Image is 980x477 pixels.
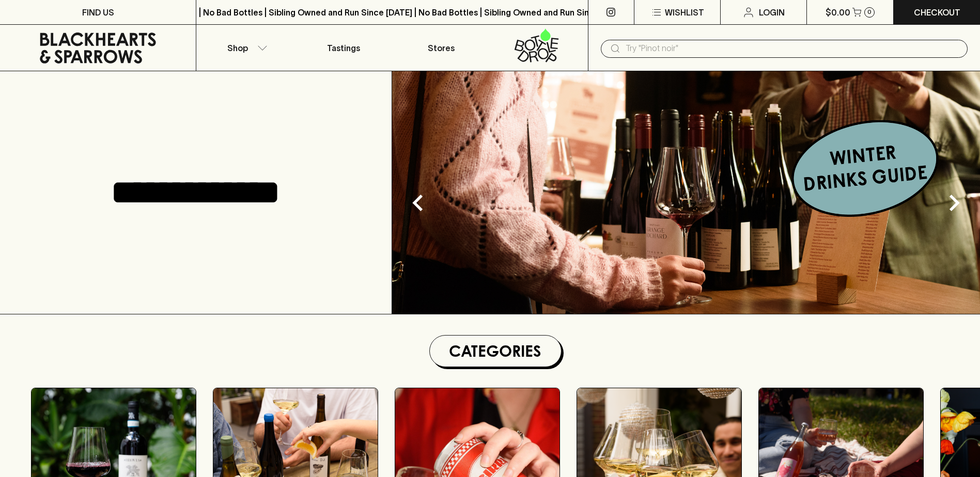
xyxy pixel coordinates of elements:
[826,6,850,19] p: $0.00
[867,9,872,15] p: 0
[665,6,704,19] p: Wishlist
[934,182,975,224] button: Next
[397,182,439,224] button: Previous
[914,6,960,19] p: Checkout
[434,340,557,362] h1: Categories
[428,42,455,54] p: Stores
[626,40,959,57] input: Try "Pinot noir"
[759,6,785,19] p: Login
[392,25,490,71] a: Stores
[196,25,294,71] button: Shop
[82,6,114,19] p: FIND US
[227,42,248,54] p: Shop
[294,25,392,71] a: Tastings
[327,42,360,54] p: Tastings
[392,71,980,314] img: optimise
